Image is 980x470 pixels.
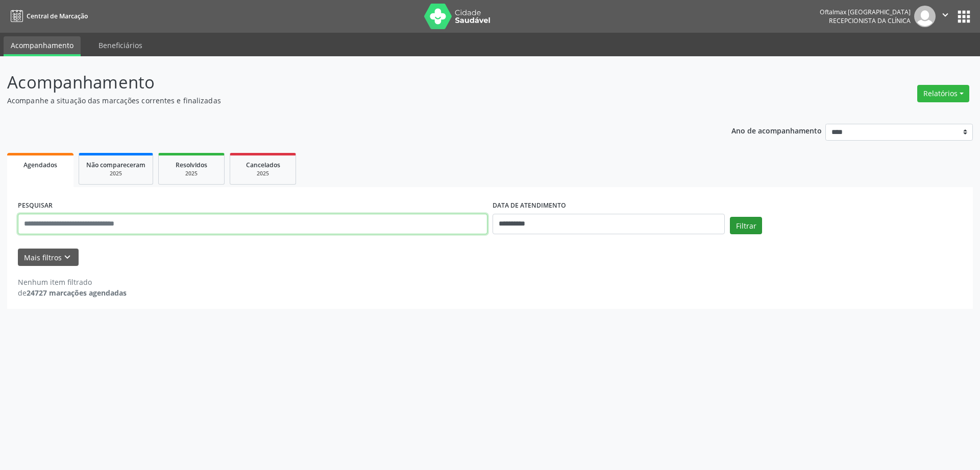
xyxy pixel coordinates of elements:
div: 2025 [166,170,217,177]
button: Mais filtroskeyboard_arrow_down [18,249,79,266]
label: DATA DE ATENDIMENTO [493,198,566,214]
a: Beneficiários [91,36,150,54]
button: Relatórios [917,85,969,102]
strong: 24727 marcações agendadas [27,288,127,298]
a: Acompanhamento [4,36,81,56]
button:  [936,6,955,27]
div: Oftalmax [GEOGRAPHIC_DATA] [820,8,911,16]
button: Filtrar [730,217,762,234]
i: keyboard_arrow_down [62,252,73,263]
span: Não compareceram [86,161,145,169]
a: Central de Marcação [7,8,88,25]
div: de [18,287,127,298]
p: Ano de acompanhamento [731,124,822,137]
span: Cancelados [246,161,280,169]
span: Agendados [23,161,57,169]
div: Nenhum item filtrado [18,277,127,287]
p: Acompanhe a situação das marcações correntes e finalizadas [7,95,683,106]
button: apps [955,8,973,26]
span: Resolvidos [176,161,207,169]
div: 2025 [86,170,145,177]
i:  [940,9,951,20]
img: img [914,6,936,27]
span: Central de Marcação [27,12,88,20]
label: PESQUISAR [18,198,53,214]
div: 2025 [237,170,288,177]
p: Acompanhamento [7,70,683,95]
span: Recepcionista da clínica [829,16,911,25]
